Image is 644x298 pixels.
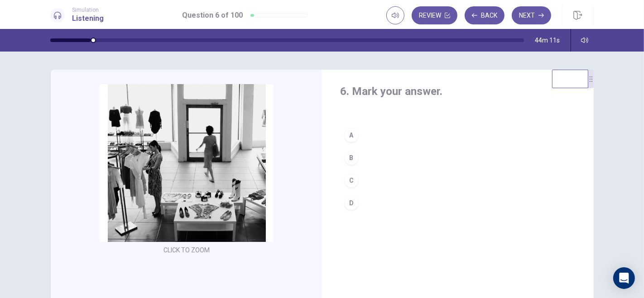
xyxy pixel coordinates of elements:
button: C [340,169,576,192]
button: Back [465,6,505,24]
button: Review [412,6,457,24]
h1: Listening [72,13,104,24]
div: A [344,128,359,142]
h1: Question 6 of 100 [182,10,243,21]
button: B [340,147,576,169]
div: Open Intercom Messenger [613,267,635,289]
div: C [344,173,359,188]
button: D [340,192,576,214]
button: Next [512,6,551,24]
h4: 6. Mark your answer. [340,84,576,99]
button: A [340,124,576,147]
span: 44m 11s [535,37,560,44]
div: B [344,151,359,165]
span: Simulation [72,7,104,13]
div: D [344,196,359,210]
